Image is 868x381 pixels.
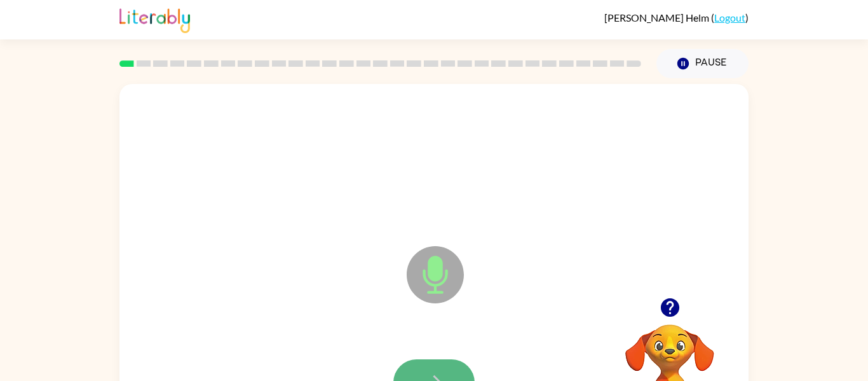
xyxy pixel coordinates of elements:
[714,11,745,24] a: Logout
[119,5,190,33] img: Literably
[656,49,749,78] button: Pause
[604,11,749,24] div: ( )
[604,11,711,24] span: [PERSON_NAME] Helm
